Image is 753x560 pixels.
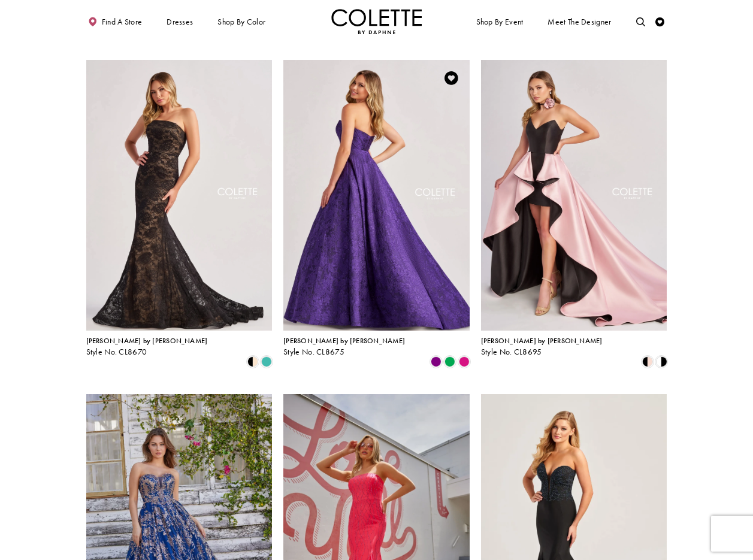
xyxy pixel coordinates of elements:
span: Shop by color [216,9,268,34]
span: Style No. CL8670 [86,347,147,357]
span: Meet the designer [548,17,611,26]
span: Find a store [102,17,143,26]
span: Style No. CL8675 [283,347,344,357]
a: Visit Colette by Daphne Style No. CL8695 Page [481,60,667,331]
span: Dresses [167,17,193,26]
span: [PERSON_NAME] by [PERSON_NAME] [481,336,603,346]
span: Shop by color [217,17,265,26]
a: Find a store [86,9,144,34]
a: Visit Home Page [331,9,422,34]
span: Style No. CL8695 [481,347,542,357]
i: Black/White [656,356,667,367]
div: Colette by Daphne Style No. CL8695 [481,337,603,356]
i: Emerald [444,356,455,367]
a: Visit Colette by Daphne Style No. CL8670 Page [86,60,273,331]
i: Black/Blush [642,356,653,367]
span: Dresses [164,9,195,34]
a: Add to Wishlist [441,68,461,87]
span: [PERSON_NAME] by [PERSON_NAME] [86,336,208,346]
div: Colette by Daphne Style No. CL8670 [86,337,208,356]
i: Turquoise [261,356,272,367]
span: [PERSON_NAME] by [PERSON_NAME] [283,336,405,346]
span: Shop By Event [476,17,524,26]
div: Colette by Daphne Style No. CL8675 [283,337,405,356]
a: Visit Colette by Daphne Style No. CL8675 Page [283,60,470,331]
img: Colette by Daphne [331,9,422,34]
a: Meet the designer [546,9,614,34]
i: Fuchsia [459,356,470,367]
span: Shop By Event [474,9,525,34]
a: Check Wishlist [654,9,667,34]
i: Purple [431,356,441,367]
a: Toggle search [634,9,648,34]
i: Black/Nude [247,356,258,367]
